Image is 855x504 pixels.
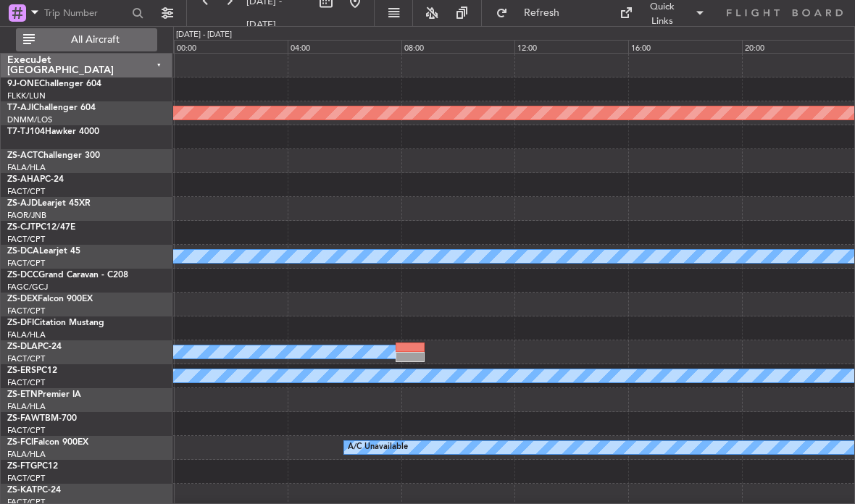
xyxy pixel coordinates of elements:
[401,40,515,53] div: 08:00
[514,40,628,53] div: 12:00
[7,199,91,208] a: ZS-AJDLearjet 45XR
[7,438,88,447] a: ZS-FCIFalcon 900EX
[7,258,45,269] a: FACT/CPT
[7,343,62,351] a: ZS-DLAPC-24
[7,295,38,303] span: ZS-DEX
[7,247,80,256] a: ZS-DCALearjet 45
[348,437,408,458] div: A/C Unavailable
[38,35,153,45] span: All Aircraft
[7,401,46,412] a: FALA/HLA
[7,223,36,232] span: ZS-CJT
[7,449,46,460] a: FALA/HLA
[7,486,61,495] a: ZS-KATPC-24
[7,175,64,184] a: ZS-AHAPC-24
[7,80,39,88] span: 9J-ONE
[7,343,38,351] span: ZS-DLA
[489,1,576,25] button: Refresh
[44,2,128,24] input: Trip Number
[628,40,742,53] div: 16:00
[7,91,46,101] a: FLKK/LUN
[176,29,232,41] div: [DATE] - [DATE]
[7,223,75,232] a: ZS-CJTPC12/47E
[612,1,712,25] button: Quick Links
[7,186,45,197] a: FACT/CPT
[7,247,39,256] span: ZS-DCA
[7,151,38,160] span: ZS-ACT
[7,377,45,388] a: FACT/CPT
[7,319,34,327] span: ZS-DFI
[7,175,40,184] span: ZS-AHA
[7,271,128,280] a: ZS-DCCGrand Caravan - C208
[7,306,45,316] a: FACT/CPT
[7,353,45,364] a: FACT/CPT
[7,199,38,208] span: ZS-AJD
[7,210,46,221] a: FAOR/JNB
[7,414,77,423] a: ZS-FAWTBM-700
[7,366,36,375] span: ZS-ERS
[7,319,104,327] a: ZS-DFICitation Mustang
[7,438,33,447] span: ZS-FCI
[511,8,572,18] span: Refresh
[7,104,96,112] a: T7-AJIChallenger 604
[7,473,45,484] a: FACT/CPT
[7,162,46,173] a: FALA/HLA
[7,127,99,136] a: T7-TJ104Hawker 4000
[7,329,46,340] a: FALA/HLA
[7,151,100,160] a: ZS-ACTChallenger 300
[16,28,157,51] button: All Aircraft
[7,486,37,495] span: ZS-KAT
[7,462,37,471] span: ZS-FTG
[7,390,38,399] span: ZS-ETN
[7,366,57,375] a: ZS-ERSPC12
[288,40,401,53] div: 04:00
[7,282,48,293] a: FAGC/GCJ
[7,295,93,303] a: ZS-DEXFalcon 900EX
[7,114,52,125] a: DNMM/LOS
[7,80,101,88] a: 9J-ONEChallenger 604
[7,462,58,471] a: ZS-FTGPC12
[7,414,40,423] span: ZS-FAW
[7,127,45,136] span: T7-TJ104
[7,234,45,245] a: FACT/CPT
[174,40,288,53] div: 00:00
[7,104,33,112] span: T7-AJI
[7,390,81,399] a: ZS-ETNPremier IA
[7,425,45,436] a: FACT/CPT
[7,271,38,280] span: ZS-DCC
